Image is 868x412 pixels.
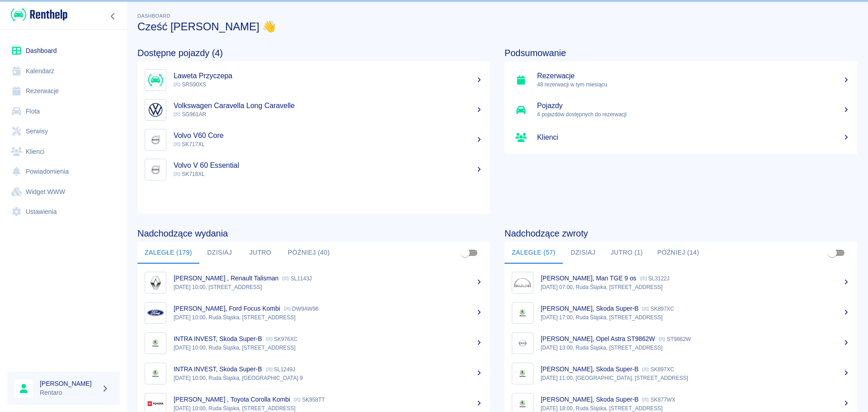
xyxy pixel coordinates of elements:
[537,101,850,110] h5: Pojazdy
[147,131,164,148] img: Image
[282,275,311,282] p: SL1143J
[174,101,483,110] h5: Volkswagen Caravella Long Caravelle
[541,365,638,373] p: [PERSON_NAME], Skoda Super-B
[137,65,490,95] a: ImageLaweta Przyczepa SRS90XS
[147,274,164,291] img: Image
[147,161,164,178] img: Image
[137,298,490,328] a: Image[PERSON_NAME], Ford Focus Kombi DW9AW96[DATE] 10:00, Ruda Śląska, [STREET_ADDRESS]
[266,336,298,342] p: SK976XC
[505,65,857,95] a: Rezerwacje48 rezerwacji w tym miesiącu
[642,306,674,312] p: SK897XC
[284,306,319,312] p: DW9AW96
[137,47,490,58] h4: Dostępne pojazdy (4)
[505,228,857,239] h4: Nadchodzące zwroty
[174,81,206,88] span: SRS90XS
[7,81,120,101] a: Rezerwacje
[541,313,850,322] p: [DATE] 17:00, Ruda Śląska, [STREET_ADDRESS]
[174,305,280,312] p: [PERSON_NAME], Ford Focus Kombi
[640,275,670,282] p: SL3122J
[642,366,674,373] p: SK897XC
[7,101,120,122] a: Flota
[537,110,850,118] p: 4 pojazdów dostępnych do rezerwacji
[514,274,531,291] img: Image
[174,344,483,352] p: [DATE] 10:00, Ruda Śląska, [STREET_ADDRESS]
[505,358,857,388] a: Image[PERSON_NAME], Skoda Super-B SK897XC[DATE] 11:00, [GEOGRAPHIC_DATA], [STREET_ADDRESS]
[541,305,638,312] p: [PERSON_NAME], Skoda Super-B
[137,95,490,125] a: ImageVolkswagen Caravella Long Caravelle SG961AR
[137,125,490,155] a: ImageVolvo V60 Core SK717XL
[137,13,170,19] span: Dashboard
[537,133,850,142] h5: Klienci
[505,125,857,150] a: Klienci
[147,101,164,118] img: Image
[457,244,474,261] span: Pokaż przypisane tylko do mnie
[541,396,638,403] p: [PERSON_NAME], Skoda Super-B
[174,161,483,170] h5: Volvo V 60 Essential
[659,336,691,342] p: ST9862W
[541,275,637,282] p: [PERSON_NAME], Man TGE 9 os
[147,365,164,382] img: Image
[40,379,98,388] h6: [PERSON_NAME]
[174,365,262,373] p: INTRA INVEST, Skoda Super-B
[604,242,650,264] button: Jutro (1)
[147,71,164,89] img: Image
[563,242,604,264] button: Dzisiaj
[137,155,490,185] a: ImageVolvo V 60 Essential SK718XL
[174,335,262,342] p: INTRA INVEST, Skoda Super-B
[650,242,707,264] button: Później (14)
[174,111,206,118] span: SG961AR
[7,161,120,182] a: Powiadomienia
[7,41,120,61] a: Dashboard
[174,141,205,147] span: SK717XL
[505,95,857,125] a: Pojazdy4 pojazdów dostępnych do rezerwacji
[106,10,120,22] button: Zwiń nawigację
[147,335,164,352] img: Image
[537,81,850,89] p: 48 rezerwacji w tym miesiącu
[174,313,483,322] p: [DATE] 10:00, Ruda Śląska, [STREET_ADDRESS]
[240,242,281,264] button: Jutro
[514,335,531,352] img: Image
[505,298,857,328] a: Image[PERSON_NAME], Skoda Super-B SK897XC[DATE] 17:00, Ruda Śląska, [STREET_ADDRESS]
[174,71,483,81] h5: Laweta Przyczepa
[137,20,857,33] h3: Cześć [PERSON_NAME] 👋
[7,7,67,22] a: Renthelp logo
[199,242,240,264] button: Dzisiaj
[541,283,850,291] p: [DATE] 07:00, Ruda Śląska, [STREET_ADDRESS]
[137,328,490,358] a: ImageINTRA INVEST, Skoda Super-B SK976XC[DATE] 10:00, Ruda Śląska, [STREET_ADDRESS]
[541,374,850,382] p: [DATE] 11:00, [GEOGRAPHIC_DATA], [STREET_ADDRESS]
[7,202,120,222] a: Ustawienia
[174,275,278,282] p: [PERSON_NAME] , Renault Talisman
[281,242,337,264] button: Później (40)
[40,388,98,398] p: Rentaro
[174,374,483,382] p: [DATE] 10:00, Ruda Śląska, [GEOGRAPHIC_DATA] 9
[505,47,857,58] h4: Podsumowanie
[505,242,563,264] button: Zaległe (57)
[7,142,120,162] a: Klienci
[824,244,841,261] span: Pokaż przypisane tylko do mnie
[137,228,490,239] h4: Nadchodzące wydania
[174,283,483,291] p: [DATE] 10:00, [STREET_ADDRESS]
[137,267,490,298] a: Image[PERSON_NAME] , Renault Talisman SL1143J[DATE] 10:00, [STREET_ADDRESS]
[7,121,120,142] a: Serwisy
[537,71,850,81] h5: Rezerwacje
[514,365,531,382] img: Image
[514,304,531,322] img: Image
[174,131,483,140] h5: Volvo V60 Core
[7,61,120,81] a: Kalendarz
[541,344,850,352] p: [DATE] 13:00, Ruda Śląska, [STREET_ADDRESS]
[505,328,857,358] a: Image[PERSON_NAME], Opel Astra ST9862W ST9862W[DATE] 13:00, Ruda Śląska, [STREET_ADDRESS]
[137,242,199,264] button: Zaległe (179)
[137,358,490,388] a: ImageINTRA INVEST, Skoda Super-B SL1249J[DATE] 10:00, Ruda Śląska, [GEOGRAPHIC_DATA] 9
[11,7,67,22] img: Renthelp logo
[7,182,120,202] a: Widget WWW
[505,267,857,298] a: Image[PERSON_NAME], Man TGE 9 os SL3122J[DATE] 07:00, Ruda Śląska, [STREET_ADDRESS]
[174,171,205,177] span: SK718XL
[294,397,325,403] p: SK858TT
[147,304,164,322] img: Image
[266,366,295,373] p: SL1249J
[541,335,655,342] p: [PERSON_NAME], Opel Astra ST9862W
[174,396,290,403] p: [PERSON_NAME] , Toyota Corolla Kombi
[642,397,675,403] p: SK877WX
